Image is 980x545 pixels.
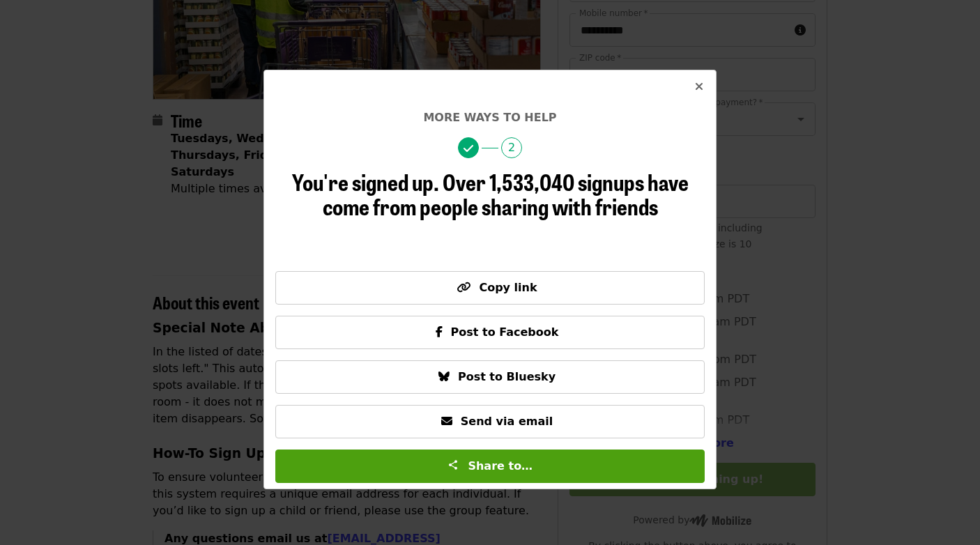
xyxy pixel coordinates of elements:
span: Send via email [461,415,553,428]
span: Post to Bluesky [458,370,556,383]
button: Share to… [275,450,705,483]
button: Close [682,70,716,104]
i: link icon [457,281,470,294]
button: Post to Bluesky [275,360,705,394]
span: Copy link [479,281,537,294]
i: facebook-f icon [436,325,443,339]
span: Share to… [468,459,533,473]
i: bluesky icon [438,370,450,383]
span: More ways to help [423,111,556,124]
i: check icon [464,142,473,155]
button: Copy link [275,271,705,305]
span: 2 [501,137,522,158]
button: Send via email [275,405,705,438]
span: Post to Facebook [451,325,559,339]
i: envelope icon [441,415,452,428]
img: Share [447,459,459,470]
button: Post to Facebook [275,316,705,349]
i: times icon [695,80,703,93]
span: Over 1,533,040 signups have come from people sharing with friends [323,165,689,222]
span: You're signed up. [292,165,439,198]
